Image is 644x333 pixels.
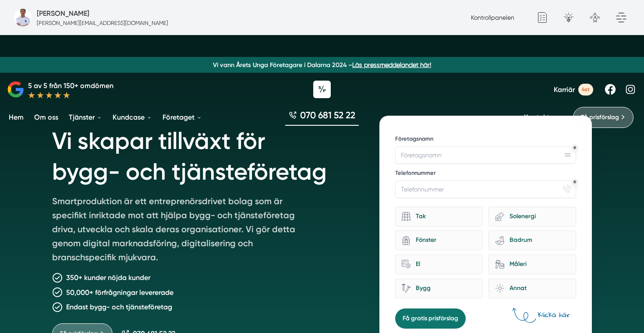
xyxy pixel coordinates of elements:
a: Företaget [161,106,204,128]
span: 4st [578,84,593,96]
a: Tjänster [67,106,104,128]
p: Endast bygg- och tjänsteföretag [66,301,172,312]
input: Telefonnummer [395,181,576,198]
a: Kontrollpanelen [471,14,514,21]
p: 350+ kunder nöjda kunder [66,272,150,283]
h1: Vi skapar tillväxt för bygg- och tjänsteföretag [52,116,358,194]
span: Få prisförslag [581,113,619,122]
a: Om oss [32,106,60,128]
p: Smartproduktion är ett entreprenörsdrivet bolag som är specifikt inriktade mot att hjälpa bygg- o... [52,194,304,268]
label: Företagsnamn [395,135,576,145]
p: [PERSON_NAME][EMAIL_ADDRESS][DOMAIN_NAME] [37,19,168,27]
a: Kontakta oss [524,113,566,121]
a: Få prisförslag [573,107,633,128]
input: Företagsnamn [395,146,576,164]
h5: Administratör [37,8,89,19]
a: Kundcase [111,106,154,128]
img: foretagsbild-pa-smartproduktion-en-webbyraer-i-dalarnas-lan.png [14,9,32,26]
label: Telefonnummer [395,169,576,179]
div: Obligatoriskt [573,180,577,184]
span: Karriär [554,85,575,94]
a: Hem [7,106,25,128]
p: 5 av 5 från 150+ omdömen [28,80,113,91]
p: 50,000+ förfrågningar levererade [66,287,173,298]
a: Läs pressmeddelandet här! [352,61,431,68]
span: 070 681 52 22 [300,109,355,121]
a: Karriär 4st [554,84,593,96]
p: Vi vann Årets Unga Företagare i Dalarna 2024 – [4,60,640,69]
a: 070 681 52 22 [285,109,359,126]
div: Obligatoriskt [573,146,577,149]
button: Få gratis prisförslag [395,308,466,329]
